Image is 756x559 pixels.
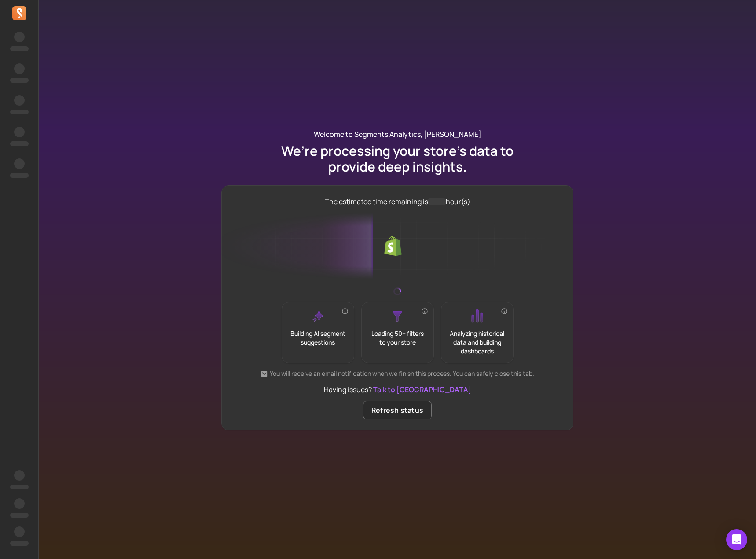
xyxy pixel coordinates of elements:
[325,196,470,207] p: The estimated time remaining is hour(s)
[10,541,29,546] span: ‌
[314,129,481,140] p: Welcome to Segments Analytics, [PERSON_NAME]
[10,173,29,178] span: ‌
[14,95,25,106] span: ‌
[279,143,516,175] p: We’re processing your store’s data to provide deep insights.
[428,198,446,205] span: ‌
[10,513,29,518] span: ‌
[14,158,25,169] span: ‌
[14,498,25,509] span: ‌
[324,384,471,395] p: Having issues?
[363,401,432,419] button: Refresh status
[10,141,29,146] span: ‌
[10,78,29,83] span: ‌
[10,110,29,114] span: ‌
[448,329,506,356] p: Analyzing historical data and building dashboards
[14,63,25,74] span: ‌
[14,470,25,481] span: ‌
[261,369,534,378] p: You will receive an email notification when we finish this process. You can safely close this tab.
[726,529,747,550] div: Open Intercom Messenger
[10,485,29,489] span: ‌
[14,32,25,42] span: ‌
[10,46,29,51] span: ‌
[369,329,426,347] p: Loading 50+ filters to your store
[373,384,471,395] button: Talk to [GEOGRAPHIC_DATA]
[221,213,573,281] img: Data loading
[14,127,25,137] span: ‌
[289,329,347,347] p: Building AI segment suggestions
[14,526,25,537] span: ‌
